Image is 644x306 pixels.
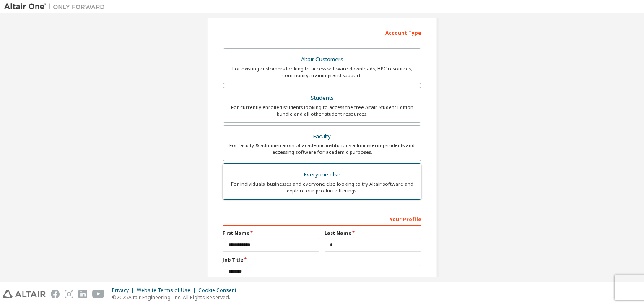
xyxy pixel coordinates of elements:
p: © 2025 Altair Engineering, Inc. All Rights Reserved. [112,294,241,301]
img: youtube.svg [92,290,104,298]
div: Cookie Consent [198,287,241,294]
div: For existing customers looking to access software downloads, HPC resources, community, trainings ... [228,65,416,79]
div: For faculty & administrators of academic institutions administering students and accessing softwa... [228,142,416,156]
div: Your Profile [223,212,421,226]
img: Altair One [4,3,109,11]
div: Students [228,92,416,104]
img: linkedin.svg [78,290,87,298]
img: instagram.svg [65,290,73,298]
div: Everyone else [228,169,416,181]
img: altair_logo.svg [3,290,46,298]
img: facebook.svg [51,290,60,298]
label: Last Name [325,230,421,236]
label: Job Title [223,257,421,263]
div: Account Type [223,26,421,39]
div: Privacy [112,287,137,294]
div: For individuals, businesses and everyone else looking to try Altair software and explore our prod... [228,181,416,194]
div: Website Terms of Use [137,287,198,294]
div: Altair Customers [228,54,416,65]
label: First Name [223,230,319,236]
div: Faculty [228,131,416,143]
div: For currently enrolled students looking to access the free Altair Student Edition bundle and all ... [228,104,416,117]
